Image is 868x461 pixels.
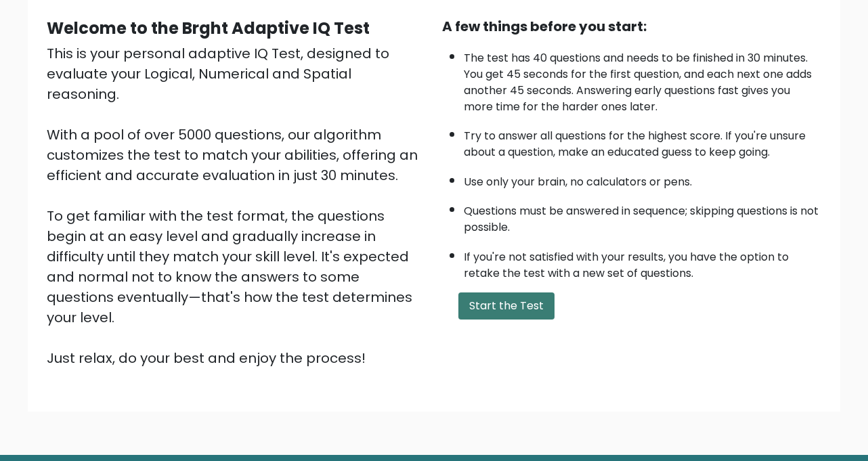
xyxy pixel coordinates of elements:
[464,167,821,190] li: Use only your brain, no calculators or pens.
[47,17,370,39] b: Welcome to the Brght Adaptive IQ Test
[464,43,821,115] li: The test has 40 questions and needs to be finished in 30 minutes. You get 45 seconds for the firs...
[464,242,821,282] li: If you're not satisfied with your results, you have the option to retake the test with a new set ...
[464,196,821,236] li: Questions must be answered in sequence; skipping questions is not possible.
[442,16,821,37] div: A few things before you start:
[458,292,555,320] button: Start the Test
[464,121,821,160] li: Try to answer all questions for the highest score. If you're unsure about a question, make an edu...
[47,43,426,368] div: This is your personal adaptive IQ Test, designed to evaluate your Logical, Numerical and Spatial ...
